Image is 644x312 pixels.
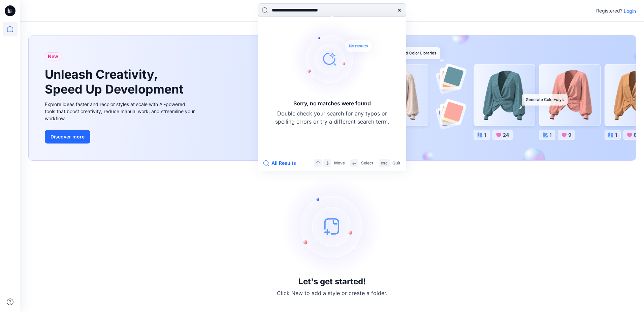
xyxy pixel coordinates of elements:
p: Double check your search for any typos or spelling errors or try a different search term. [275,109,389,126]
span: New [48,52,58,60]
button: All Results [263,159,300,167]
p: Move [334,160,345,167]
button: Discover more [45,130,90,144]
img: Sorry, no matches were found [290,18,385,99]
p: Quit [392,160,400,167]
h3: Let's get started! [298,277,366,286]
p: Registered? [596,7,622,15]
div: Explore ideas faster and recolor styles at scale with AI-powered tools that boost creativity, red... [45,101,196,122]
h1: Unleash Creativity, Speed Up Development [45,67,186,96]
p: esc [381,160,388,167]
p: Select [361,160,373,167]
p: Click New to add a style or create a folder. [277,289,387,297]
h5: Sorry, no matches were found [293,99,371,107]
a: Discover more [45,130,196,144]
p: Login [624,7,636,15]
img: empty-state-image.svg [282,176,383,277]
